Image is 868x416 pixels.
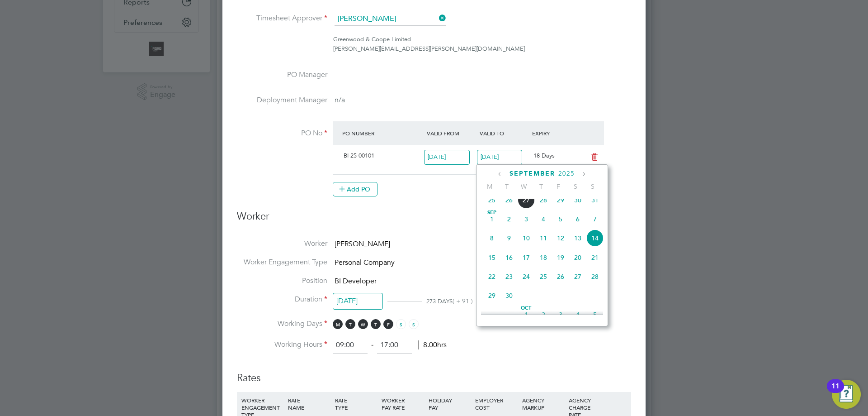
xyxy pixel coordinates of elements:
[533,152,555,159] span: 18 Days
[237,295,327,304] label: Duration
[550,182,567,191] span: F
[477,125,530,141] div: Valid To
[237,210,631,230] h3: Worker
[518,268,535,285] span: 24
[552,306,569,323] span: 3
[371,319,381,329] span: T
[335,239,390,249] span: [PERSON_NAME]
[335,12,446,26] input: Search for...
[552,268,569,285] span: 26
[425,125,477,141] div: Valid From
[333,337,368,354] input: 08:00
[535,306,552,323] span: 2
[500,210,518,228] span: 2
[379,392,426,416] div: WORKER PAY RATE
[483,210,500,228] span: 1
[569,230,586,247] span: 13
[335,96,345,105] span: n/a
[424,150,470,165] input: Select one
[483,230,500,247] span: 8
[552,191,569,209] span: 29
[586,230,604,247] span: 14
[237,276,327,286] label: Position
[586,306,604,323] span: 5
[286,392,332,416] div: RATE NAME
[535,210,552,228] span: 4
[500,230,518,247] span: 9
[237,363,631,385] h3: Rates
[237,340,327,349] label: Working Hours
[335,277,377,286] span: BI Developer
[333,392,379,416] div: RATE TYPE
[498,182,515,191] span: T
[584,182,601,191] span: S
[586,191,604,209] span: 31
[567,182,584,191] span: S
[569,210,586,228] span: 6
[586,249,604,266] span: 21
[237,96,327,105] label: Deployment Manager
[831,386,840,398] div: 11
[569,268,586,285] span: 27
[333,45,525,53] span: [PERSON_NAME][EMAIL_ADDRESS][PERSON_NAME][DOMAIN_NAME]
[409,319,419,329] span: S
[237,129,327,138] label: PO No
[530,125,583,141] div: Expiry
[515,182,533,191] span: W
[569,191,586,209] span: 30
[518,191,535,209] span: 27
[483,249,500,266] span: 15
[369,340,375,349] span: ‐
[333,182,377,196] button: Add PO
[533,182,550,191] span: T
[500,191,518,209] span: 26
[509,170,555,177] span: September
[832,380,861,409] button: Open Resource Center, 11 new notifications
[500,287,518,304] span: 30
[552,249,569,266] span: 19
[396,319,406,329] span: S
[535,268,552,285] span: 25
[483,268,500,285] span: 22
[477,150,523,165] input: Select one
[237,319,327,329] label: Working Days
[333,319,343,329] span: M
[481,182,498,191] span: M
[518,306,535,323] span: 1
[237,14,327,23] label: Timesheet Approver
[340,125,425,141] div: PO Number
[383,319,393,329] span: F
[518,249,535,266] span: 17
[358,319,368,329] span: W
[418,340,447,349] span: 8.00hrs
[558,170,575,177] span: 2025
[453,297,473,305] span: ( + 91 )
[569,249,586,266] span: 20
[518,210,535,228] span: 3
[377,337,412,354] input: 17:00
[345,319,355,329] span: T
[237,239,327,249] label: Worker
[483,287,500,304] span: 29
[333,35,411,43] span: Greenwood & Coope Limited
[426,297,453,305] span: 273 DAYS
[426,392,473,416] div: HOLIDAY PAY
[552,230,569,247] span: 12
[586,210,604,228] span: 7
[518,230,535,247] span: 10
[535,230,552,247] span: 11
[535,249,552,266] span: 18
[333,293,383,310] input: Select one
[335,258,395,267] span: Personal Company
[473,392,519,416] div: EMPLOYER COST
[237,70,327,80] label: PO Manager
[535,191,552,209] span: 28
[569,306,586,323] span: 4
[552,210,569,228] span: 5
[520,392,566,416] div: AGENCY MARKUP
[586,268,604,285] span: 28
[344,152,374,159] span: BI-25-00101
[518,306,535,311] span: Oct
[483,210,500,215] span: Sep
[500,268,518,285] span: 23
